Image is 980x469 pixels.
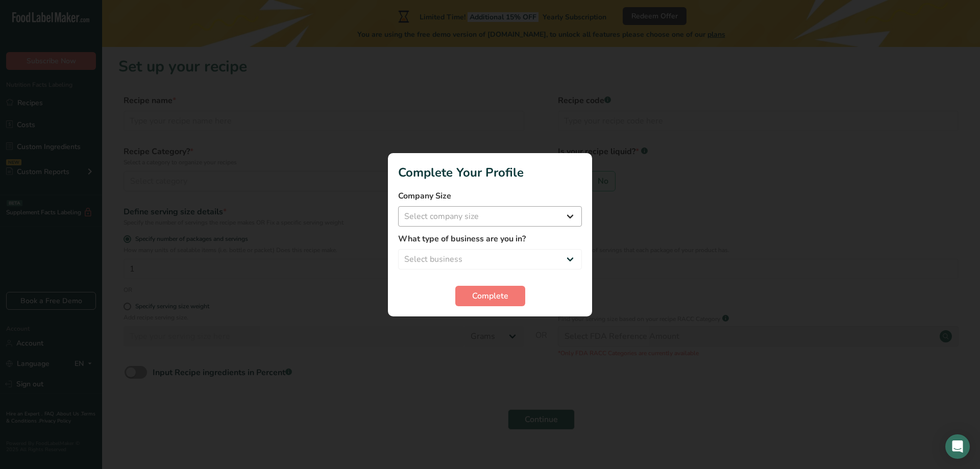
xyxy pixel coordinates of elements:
label: What type of business are you in? [398,233,582,245]
span: Complete [472,290,508,302]
h1: Complete Your Profile [398,163,582,182]
div: Open Intercom Messenger [945,434,970,459]
label: Company Size [398,190,582,202]
button: Complete [455,286,525,306]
